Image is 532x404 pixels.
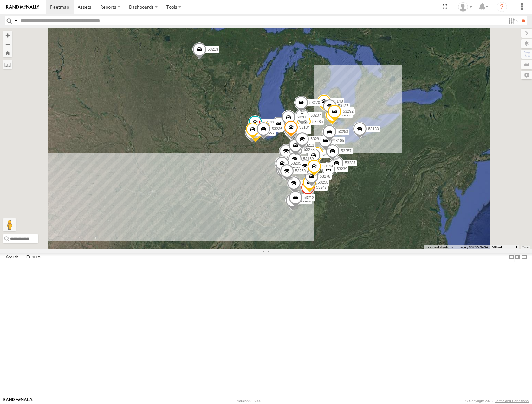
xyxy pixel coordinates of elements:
[208,47,218,52] span: 53213
[304,148,314,152] span: 53273
[263,120,274,124] span: 53143
[272,127,282,131] span: 53236
[341,113,351,117] span: 53225
[23,253,44,262] label: Fences
[6,5,39,9] img: rand-logo.svg
[310,137,321,141] span: 53281
[325,151,335,156] span: 53229
[320,174,330,179] span: 53278
[338,104,348,108] span: 53137
[508,253,514,262] label: Dock Summary Table to the Left
[490,245,519,249] button: Map Scale: 50 km per 48 pixels
[506,16,520,25] label: Search Filter Options
[3,398,33,404] a: Visit our Website
[297,115,307,119] span: 53266
[521,71,532,79] label: Map Settings
[337,167,347,171] span: 53239
[318,180,328,185] span: 53258
[495,399,529,403] a: Terms and Conditions
[522,246,529,248] a: Terms (opens in new tab)
[309,100,320,105] span: 53270
[3,218,16,231] button: Drag Pegman onto the map to open Street View
[456,2,474,12] div: Miky Transport
[457,245,488,249] span: Imagery ©2025 NASA
[303,156,314,161] span: 53150
[3,31,12,40] button: Zoom in
[13,16,18,25] label: Search Query
[322,153,332,157] span: 53210
[343,109,353,114] span: 53292
[310,113,321,117] span: 53207
[465,399,529,403] div: © Copyright 2025 -
[334,138,344,143] span: 53105
[3,48,12,57] button: Zoom Home
[426,245,453,249] button: Keyboard shortcuts
[338,129,348,134] span: 53253
[322,164,333,168] span: 53144
[301,198,311,203] span: 53230
[290,161,301,166] span: 53205
[497,2,507,12] i: ?
[316,185,327,190] span: 53247
[332,99,343,104] span: 53148
[341,149,351,153] span: 53257
[295,169,306,173] span: 53259
[521,253,527,262] label: Hide Summary Table
[3,60,12,69] label: Measure
[312,119,323,124] span: 53285
[368,127,379,131] span: 53133
[299,127,309,131] span: 53276
[264,130,274,134] span: 53103
[3,40,12,48] button: Zoom out
[304,143,314,148] span: 53211
[345,161,355,165] span: 53287
[237,399,261,403] div: Version: 307.00
[299,125,310,129] span: 53134
[514,253,521,262] label: Dock Summary Table to the Right
[492,245,501,249] span: 50 km
[304,195,314,200] span: 53212
[3,253,23,262] label: Assets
